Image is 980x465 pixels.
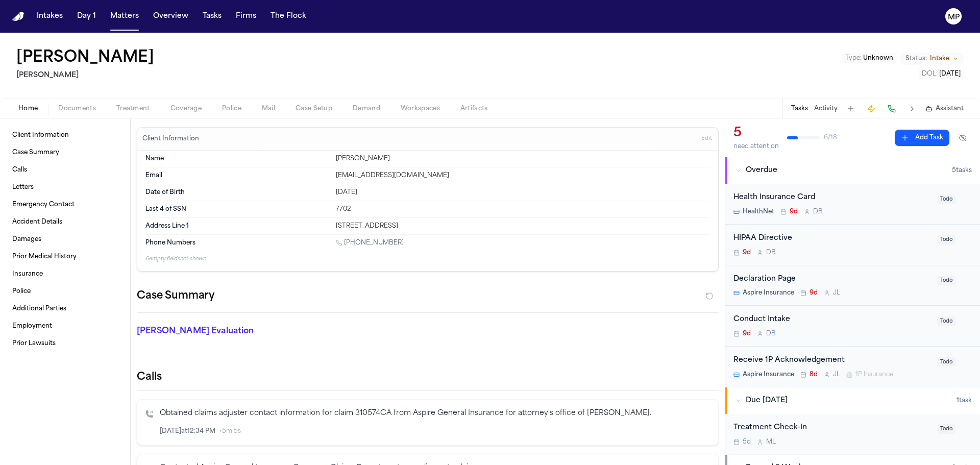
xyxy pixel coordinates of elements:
[296,105,332,113] span: Case Setup
[698,131,715,147] button: Edit
[145,255,710,263] p: 6 empty fields not shown.
[116,105,150,113] span: Treatment
[222,105,241,113] span: Police
[937,194,955,204] span: Todo
[725,225,980,265] div: Open task: HIPAA Directive
[8,335,122,352] a: Prior Lawsuits
[18,105,38,113] span: Home
[8,283,122,300] a: Police
[145,205,330,213] dt: Last 4 of SSN
[937,316,955,326] span: Todo
[16,69,158,82] h2: [PERSON_NAME]
[746,165,777,176] span: Overdue
[336,222,710,230] div: [STREET_ADDRESS]
[824,134,837,142] span: 6 / 18
[12,12,24,21] a: Home
[842,53,896,63] button: Edit Type: Unknown
[937,424,955,434] span: Todo
[701,135,712,142] span: Edit
[905,55,927,63] span: Status:
[855,371,893,379] span: 1P Insurance
[743,289,794,297] span: Aspire Insurance
[73,7,100,26] button: Day 1
[140,135,201,143] h3: Client Information
[149,7,192,26] button: Overview
[863,55,893,61] span: Unknown
[733,192,931,204] div: Health Insurance Card
[160,408,710,420] p: Obtained claims adjuster contact information for claim 310574CA from Aspire General Insurance for...
[336,239,404,247] a: Call 1 (661) 304-5969
[8,214,122,230] a: Accident Details
[232,7,260,26] button: Firms
[353,105,380,113] span: Demand
[8,197,122,213] a: Emergency Contact
[743,330,751,338] span: 9d
[8,179,122,195] a: Letters
[266,7,310,26] a: The Flock
[957,397,972,405] span: 1 task
[336,205,710,213] div: 7702
[743,208,774,216] span: HealthNet
[733,314,931,326] div: Conduct Intake
[895,130,949,146] button: Add Task
[336,188,710,197] div: [DATE]
[937,235,955,244] span: Todo
[12,12,24,21] img: Finch Logo
[766,330,776,338] span: D B
[810,371,818,379] span: 8d
[199,7,226,26] button: Tasks
[814,105,838,113] button: Activity
[8,144,122,161] a: Case Summary
[845,55,862,61] span: Type :
[460,105,488,113] span: Artifacts
[746,396,788,406] span: Due [DATE]
[725,347,980,387] div: Open task: Receive 1P Acknowledgement
[844,102,858,116] button: Add Task
[137,325,323,337] p: [PERSON_NAME] Evaluation
[900,53,964,65] button: Change status from Intake
[219,427,241,435] span: • 5m 5s
[137,370,719,384] h2: Calls
[170,105,202,113] span: Coverage
[8,127,122,143] a: Client Information
[725,387,980,414] button: Due [DATE]1task
[262,105,275,113] span: Mail
[791,105,808,113] button: Tasks
[790,208,798,216] span: 9d
[145,155,330,163] dt: Name
[833,371,840,379] span: J L
[336,172,710,180] div: [EMAIL_ADDRESS][DOMAIN_NAME]
[937,276,955,285] span: Todo
[33,7,67,26] a: Intakes
[733,142,779,151] div: need attention
[937,357,955,367] span: Todo
[8,162,122,178] a: Calls
[725,414,980,454] div: Open task: Treatment Check-In
[725,306,980,347] div: Open task: Conduct Intake
[919,69,964,79] button: Edit DOL: 2025-08-03
[733,125,779,141] div: 5
[743,371,794,379] span: Aspire Insurance
[725,157,980,184] button: Overdue5tasks
[725,184,980,225] div: Open task: Health Insurance Card
[733,274,931,285] div: Declaration Page
[922,71,938,77] span: DOL :
[8,231,122,248] a: Damages
[953,130,972,146] button: Hide completed tasks (⌘⇧H)
[8,249,122,265] a: Prior Medical History
[939,71,961,77] span: [DATE]
[766,438,776,446] span: M L
[743,438,751,446] span: 5d
[16,49,154,67] h1: [PERSON_NAME]
[936,105,964,113] span: Assistant
[16,49,154,67] button: Edit matter name
[8,318,122,334] a: Employment
[58,105,96,113] span: Documents
[8,301,122,317] a: Additional Parties
[145,188,330,197] dt: Date of Birth
[145,222,330,230] dt: Address Line 1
